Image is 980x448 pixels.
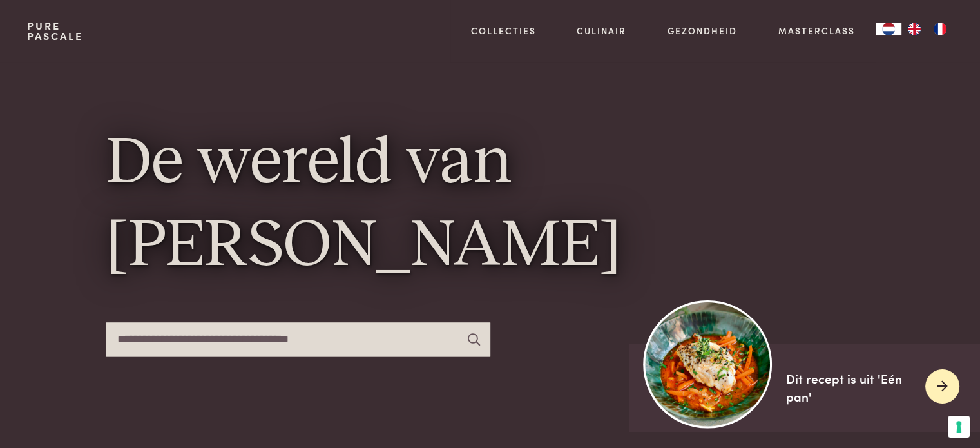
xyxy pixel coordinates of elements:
ul: Language list [901,23,953,35]
a: Gezondheid [668,24,737,37]
h1: De wereld van [PERSON_NAME] [106,124,874,288]
aside: Language selected: Nederlands [876,23,953,35]
a: https://admin.purepascale.com/wp-content/uploads/2025/08/home_recept_link.jpg Dit recept is uit '... [629,344,980,432]
a: PurePascale [27,21,83,41]
button: Uw voorkeuren voor toestemming voor trackingtechnologieën [948,416,970,438]
img: https://admin.purepascale.com/wp-content/uploads/2025/08/home_recept_link.jpg [644,300,772,428]
div: Language [876,23,901,35]
a: Culinair [577,24,626,37]
a: FR [927,23,953,35]
div: Dit recept is uit 'Eén pan' [786,369,915,406]
a: Collecties [471,24,536,37]
a: EN [901,23,927,35]
a: Masterclass [778,24,855,37]
a: NL [876,23,901,35]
